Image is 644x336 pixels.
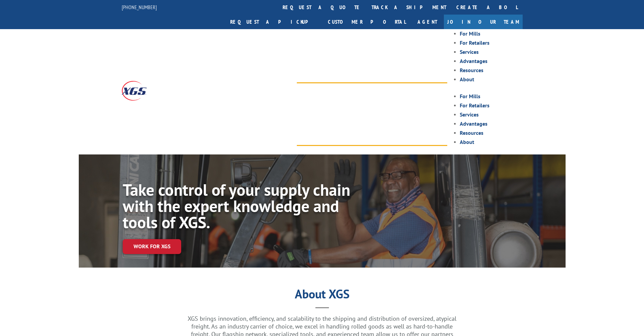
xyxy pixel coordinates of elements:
a: Agent [411,15,444,29]
a: Services [460,48,479,55]
a: For Retailers [460,39,490,46]
a: Request a pickup [225,15,323,29]
a: For Mills [460,93,480,100]
a: Advantages [460,120,487,127]
h1: Take control of your supply chain with the expert knowledge and tools of XGS. [123,182,352,234]
a: [PHONE_NUMBER] [122,4,157,10]
a: Customer Portal [323,15,411,29]
a: Advantages [460,58,487,64]
a: Services [460,111,479,118]
h1: About XGS [79,289,566,302]
a: Resources [460,67,483,73]
a: About [460,139,474,145]
a: About [460,76,474,83]
a: Resources [460,129,483,136]
a: For Retailers [460,102,490,109]
a: Join Our Team [444,15,523,29]
a: Work for XGS [123,239,181,254]
a: For Mills [460,30,480,37]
